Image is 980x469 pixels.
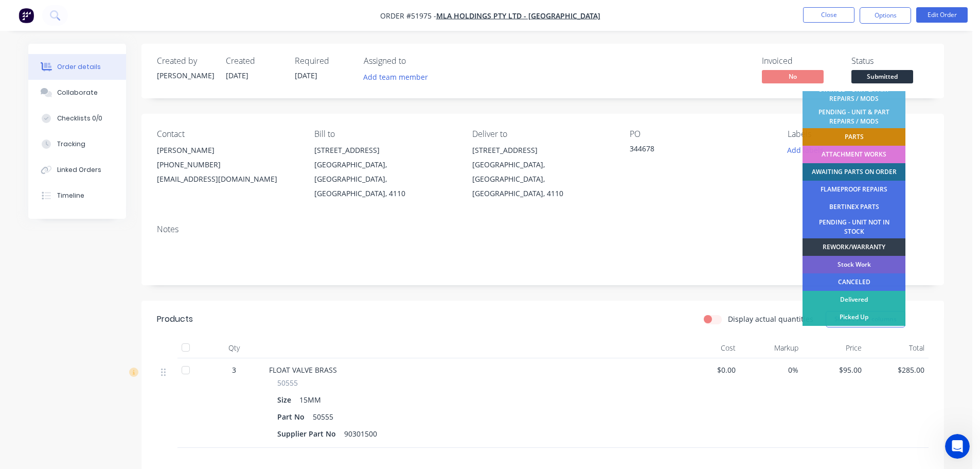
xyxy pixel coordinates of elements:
div: BERTINEX PARTS [803,198,905,216]
span: 50555 [277,377,298,388]
a: MLA HOLDINGS PTY LTD - [GEOGRAPHIC_DATA] [436,11,600,21]
div: Collaborate [57,88,98,97]
button: Send a message… [176,333,193,350]
button: Collaborate [28,80,126,106]
div: Created by [157,56,213,66]
div: [DATE] [8,164,198,178]
div: Linked Orders [57,165,101,175]
div: STARTED - UNIT & PART REPAIRS / MODS [803,83,905,106]
img: Factory [19,8,34,23]
iframe: Intercom live chat [945,434,970,459]
button: Gif picker [32,337,41,345]
button: Emoji picker [16,337,24,345]
img: Profile image for Maricar [29,6,46,22]
button: Add labels [781,143,829,157]
div: ATTACHMENT WORKS [803,146,905,163]
div: Maricar • 3h ago [16,304,69,310]
div: [GEOGRAPHIC_DATA], [GEOGRAPHIC_DATA], [GEOGRAPHIC_DATA], 4110 [472,158,613,201]
div: Products [157,313,193,325]
div: Let me know if you’d like me to go ahead and separate them up for you. [16,130,161,150]
div: Timeline [57,191,84,200]
span: $285.00 [870,364,925,375]
div: [PERSON_NAME] [157,143,298,158]
div: Assigned to [364,56,467,66]
div: [GEOGRAPHIC_DATA], [GEOGRAPHIC_DATA], [GEOGRAPHIC_DATA], 4110 [314,158,455,201]
div: Part No [277,409,309,424]
span: 0% [744,364,799,375]
div: Size [277,392,295,407]
div: Order details [57,62,101,72]
div: [PERSON_NAME][PHONE_NUMBER][EMAIL_ADDRESS][DOMAIN_NAME] [157,143,298,186]
div: Contact [157,129,298,139]
div: AWAITING PARTS ON ORDER [803,163,905,181]
div: Qty [203,338,265,358]
button: Options [860,7,911,24]
div: REWORK/WARRANTY [803,238,905,256]
div: CANCELED [803,273,905,291]
span: $0.00 [681,364,736,375]
textarea: Message… [9,316,197,333]
div: Total [866,338,929,358]
div: PO [630,129,771,139]
div: 50555 [309,409,337,424]
div: Bill to [314,129,455,139]
button: Tracking [28,131,126,157]
div: Not at this stage, as it's already been invoiced I don't want to muck around with the order too m... [37,178,198,241]
div: Tracking [57,140,85,149]
span: No [762,70,824,83]
span: Submitted [851,70,913,83]
button: Linked Orders [28,157,126,183]
button: Add team member [358,70,434,84]
div: Delivered [803,291,905,308]
div: PARTS [803,128,905,146]
div: Required [295,56,351,66]
div: [PERSON_NAME] [157,70,213,81]
div: PENDING - UNIT NOT IN STOCK [803,216,905,238]
span: [DATE] [295,71,317,80]
div: Maricar says… [8,249,198,320]
div: Picked Up [803,308,905,326]
div: [STREET_ADDRESS][GEOGRAPHIC_DATA], [GEOGRAPHIC_DATA], [GEOGRAPHIC_DATA], 4110 [472,143,613,201]
div: Let me know if you’d like me to go ahead and separate them up for you. [8,124,169,156]
div: 344678 [630,143,758,158]
button: Add team member [364,70,434,84]
div: Checklists 0/0 [57,114,102,123]
span: 3 [232,364,236,375]
span: Order #51975 - [380,11,436,21]
div: Not at this stage, as it's already been invoiced I don't want to muck around with the order too m... [45,184,189,235]
div: It’s related to the quantities on sub-kits when the overall kit quantity is increased. I’ll keep ... [8,249,169,302]
button: Edit Order [916,7,968,23]
button: go back [7,4,26,24]
button: Home [180,4,199,24]
button: Timeline [28,183,126,209]
div: PENDING - UNIT & PART REPAIRS / MODS [803,106,905,128]
div: Price [803,338,866,358]
div: It’s related to the quantities on sub-kits when the overall kit quantity is increased. I’ll keep ... [16,255,161,296]
div: [STREET_ADDRESS] [472,143,613,158]
span: FLOAT VALVE BRASS [269,365,337,375]
span: [DATE] [226,71,248,80]
div: Cost [676,338,740,358]
div: 90301500 [340,426,381,441]
p: Active [50,13,70,23]
div: [STREET_ADDRESS] [314,143,455,158]
div: Maricar says… [8,29,198,124]
button: Order details [28,54,126,80]
div: 15MM [295,392,325,407]
button: Upload attachment [49,337,57,345]
h1: Maricar [50,5,81,13]
div: Invoiced [762,56,839,66]
div: Hi Deb, the team will be deploying a fix for this early next week. In the meantime, for kits that... [8,29,169,123]
span: $95.00 [807,364,862,375]
div: Stock Work [803,256,905,273]
div: Status [851,56,929,66]
div: Deliver to [472,129,613,139]
button: Checklists 0/0 [28,106,126,131]
div: Supplier Part No [277,426,340,441]
div: [EMAIL_ADDRESS][DOMAIN_NAME] [157,172,298,186]
div: Maricar says… [8,124,198,164]
div: [PHONE_NUMBER] [157,158,298,172]
div: Deb says… [8,178,198,249]
div: Labels [788,129,929,139]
